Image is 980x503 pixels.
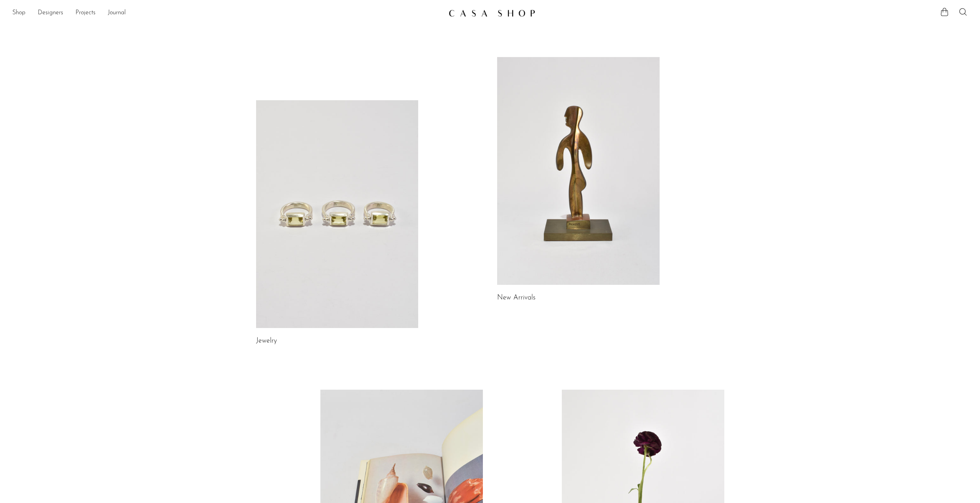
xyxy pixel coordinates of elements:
a: Jewelry [256,338,277,345]
a: Journal [108,8,126,18]
a: Projects [75,8,95,18]
a: Designers [38,8,63,18]
a: Shop [12,8,25,18]
ul: NEW HEADER MENU [12,7,442,20]
nav: Desktop navigation [12,7,442,20]
a: New Arrivals [497,294,536,301]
